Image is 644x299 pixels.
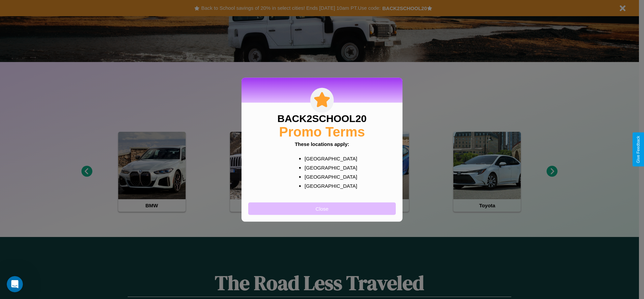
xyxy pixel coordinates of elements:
p: [GEOGRAPHIC_DATA] [304,172,353,181]
b: These locations apply: [295,141,349,147]
button: Close [248,202,396,215]
p: [GEOGRAPHIC_DATA] [304,181,353,190]
h2: Promo Terms [279,124,365,139]
h3: BACK2SCHOOL20 [277,113,366,124]
p: [GEOGRAPHIC_DATA] [304,163,353,172]
p: [GEOGRAPHIC_DATA] [304,154,353,163]
iframe: Intercom live chat [7,276,23,292]
div: Give Feedback [636,136,641,163]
